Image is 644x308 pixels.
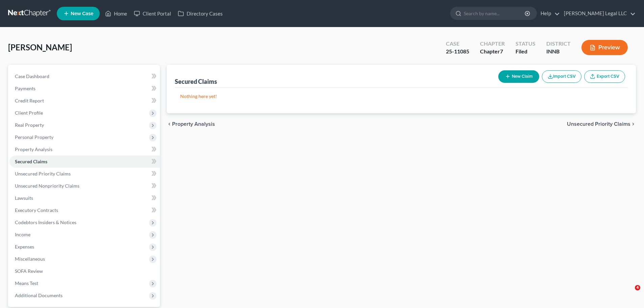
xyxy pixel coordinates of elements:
[537,7,560,20] a: Help
[9,265,160,277] a: SOFA Review
[15,134,53,140] span: Personal Property
[15,183,79,189] span: Unsecured Nonpriority Claims
[167,121,172,127] i: chevron_left
[15,219,76,225] span: Codebtors Insiders & Notices
[15,122,44,128] span: Real Property
[15,292,63,298] span: Additional Documents
[9,82,160,95] a: Payments
[9,95,160,107] a: Credit Report
[15,207,58,213] span: Executory Contracts
[15,244,34,250] span: Expenses
[130,7,174,20] a: Client Portal
[175,77,217,86] div: Secured Claims
[9,70,160,82] a: Case Dashboard
[584,70,625,83] a: Export CSV
[546,40,571,48] div: District
[542,70,581,83] button: Import CSV
[500,48,503,54] span: 7
[9,204,160,216] a: Executory Contracts
[516,48,535,55] div: Filed
[480,40,505,48] div: Chapter
[15,159,47,164] span: Secured Claims
[174,7,226,20] a: Directory Cases
[172,121,215,127] span: Property Analysis
[15,232,30,237] span: Income
[446,40,469,48] div: Case
[9,143,160,156] a: Property Analysis
[567,121,630,127] span: Unsecured Priority Claims
[15,73,49,79] span: Case Dashboard
[15,195,33,201] span: Lawsuits
[9,156,160,168] a: Secured Claims
[9,180,160,192] a: Unsecured Nonpriority Claims
[546,48,571,55] div: INNB
[581,40,628,55] button: Preview
[15,146,52,152] span: Property Analysis
[9,168,160,180] a: Unsecured Priority Claims
[516,40,535,48] div: Status
[15,110,43,116] span: Client Profile
[498,70,539,83] button: New Claim
[635,285,640,290] span: 4
[15,268,43,274] span: SOFA Review
[446,48,469,55] div: 25-11085
[71,11,93,16] span: New Case
[15,171,71,176] span: Unsecured Priority Claims
[9,192,160,204] a: Lawsuits
[167,121,215,127] button: chevron_left Property Analysis
[464,7,526,20] input: Search by name...
[15,86,35,91] span: Payments
[480,48,505,55] div: Chapter
[630,121,636,127] i: chevron_right
[8,42,72,52] span: [PERSON_NAME]
[180,93,622,100] p: Nothing here yet!
[102,7,130,20] a: Home
[621,285,637,301] iframe: Intercom live chat
[567,121,636,127] button: Unsecured Priority Claims chevron_right
[15,280,38,286] span: Means Test
[15,98,44,103] span: Credit Report
[560,7,636,20] a: [PERSON_NAME] Legal LLC
[15,256,45,262] span: Miscellaneous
